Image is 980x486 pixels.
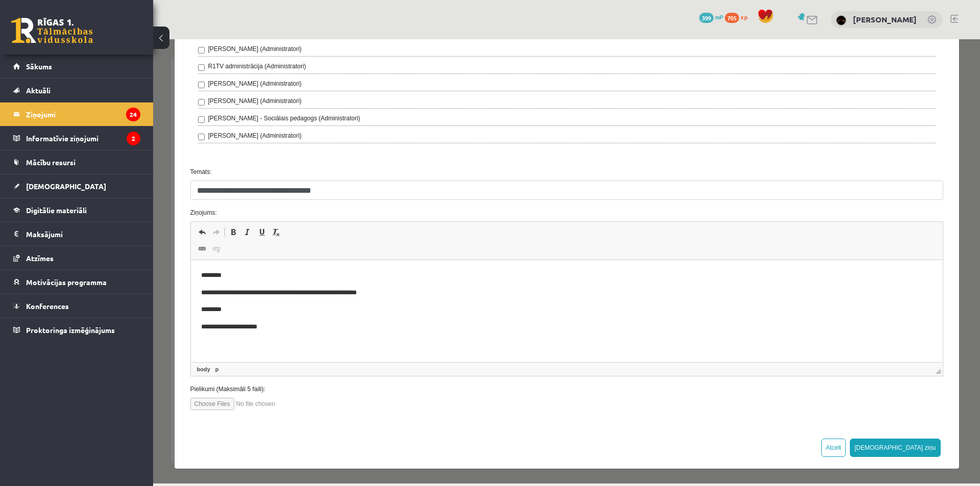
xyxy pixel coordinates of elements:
[699,13,714,23] span: 399
[26,62,52,71] span: Sākums
[26,277,107,287] span: Motivācijas programma
[13,270,140,294] a: Motivācijas programma
[30,128,798,137] label: Temats:
[126,108,140,121] i: 24
[668,399,693,418] button: Atcelt
[26,301,69,311] span: Konferences
[836,15,846,25] img: Kristers Kublinskis
[55,57,149,66] label: [PERSON_NAME] (Administratori)
[26,126,140,150] legend: Informatīvie ziņojumi
[55,92,149,101] label: [PERSON_NAME] (Administratori)
[30,345,798,354] label: Pielikumi (Maksimāli 5 faili):
[26,222,140,246] legend: Maksājumi
[13,318,140,342] a: Proktoringa izmēģinājums
[13,246,140,270] a: Atzīmes
[73,186,87,199] a: Bold (Ctrl+B)
[715,13,723,21] span: mP
[13,174,140,198] a: [DEMOGRAPHIC_DATA]
[26,182,106,191] span: [DEMOGRAPHIC_DATA]
[741,13,747,21] span: xp
[55,5,149,14] label: [PERSON_NAME] (Administratori)
[38,221,790,323] iframe: Rich Text Editor, wiswyg-editor-47433882312000-1759911417-884
[87,186,102,199] a: Italic (Ctrl+I)
[42,203,56,216] a: Link (Ctrl+K)
[13,222,140,246] a: Maksājumi
[60,325,68,335] a: p element
[26,86,51,95] span: Aktuāli
[697,399,788,418] button: [DEMOGRAPHIC_DATA] ziņu
[55,74,207,84] label: [PERSON_NAME] - Sociālais pedagogs (Administratori)
[26,103,140,126] legend: Ziņojumi
[55,40,149,49] label: [PERSON_NAME] (Administratori)
[102,186,116,199] a: Underline (Ctrl+U)
[26,206,87,215] span: Digitālie materiāli
[13,55,140,78] a: Sākums
[13,150,140,174] a: Mācību resursi
[699,13,723,21] a: 399 mP
[782,329,788,335] span: Drag to resize
[56,186,70,199] a: Redo (Ctrl+Y)
[26,253,54,263] span: Atzīmes
[725,13,752,21] a: 705 xp
[11,18,93,43] a: Rīgas 1. Tālmācības vidusskola
[30,169,798,178] label: Ziņojums:
[127,132,140,145] i: 2
[13,79,140,102] a: Aktuāli
[13,103,140,126] a: Ziņojumi24
[853,14,917,24] a: [PERSON_NAME]
[56,203,70,216] a: Unlink
[13,198,140,222] a: Digitālie materiāli
[42,325,59,335] a: body element
[55,22,153,32] label: R1TV administrācija (Administratori)
[116,186,130,199] a: Remove Format
[26,158,76,167] span: Mācību resursi
[42,186,56,199] a: Undo (Ctrl+Z)
[13,126,140,150] a: Informatīvie ziņojumi2
[26,325,115,335] span: Proktoringa izmēģinājums
[725,13,739,23] span: 705
[13,294,140,318] a: Konferences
